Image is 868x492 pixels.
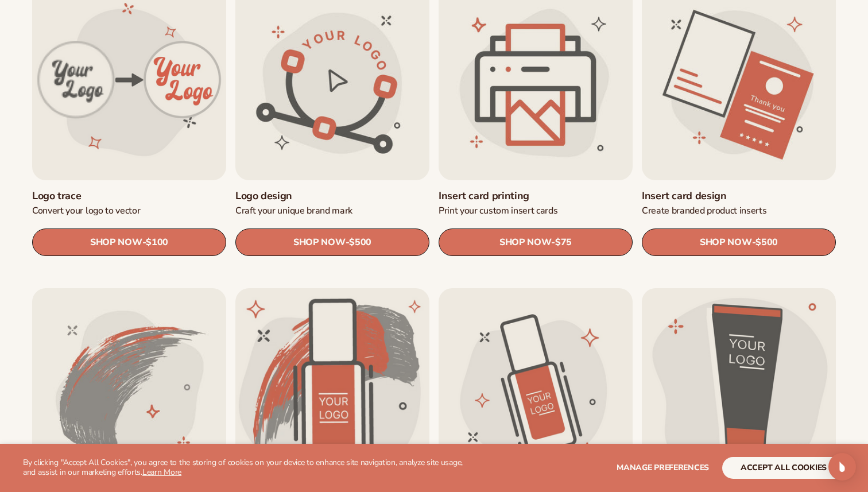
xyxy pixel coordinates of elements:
a: SHOP NOW- $500 [642,228,836,256]
span: $75 [555,237,572,248]
a: SHOP NOW- $100 [32,228,226,256]
p: By clicking "Accept All Cookies", you agree to the storing of cookies on your device to enhance s... [23,458,471,478]
a: Learn More [142,467,181,478]
button: accept all cookies [722,457,845,479]
a: SHOP NOW- $75 [439,228,633,256]
span: SHOP NOW [700,237,751,248]
span: $500 [349,237,371,248]
a: Insert card design [642,189,836,203]
span: SHOP NOW [499,237,551,248]
span: $100 [146,237,168,248]
span: $500 [755,237,778,248]
a: Insert card printing [439,189,633,203]
a: SHOP NOW- $500 [235,228,429,256]
a: Logo trace [32,189,226,203]
span: SHOP NOW [293,237,345,248]
button: Manage preferences [617,457,709,479]
span: SHOP NOW [90,237,142,248]
span: Manage preferences [617,462,709,473]
div: Open Intercom Messenger [828,453,856,481]
a: Logo design [235,189,429,203]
